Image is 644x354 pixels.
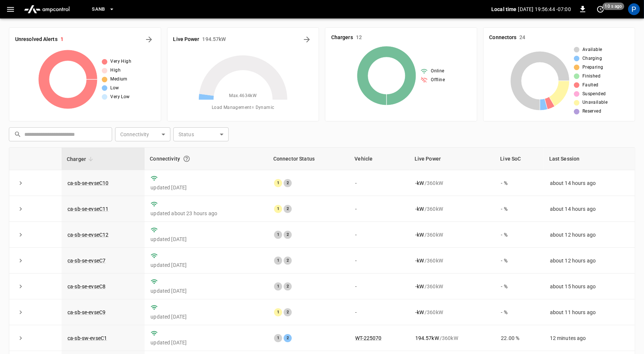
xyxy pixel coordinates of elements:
[495,325,544,351] td: 22.00 %
[415,231,424,238] p: - kW
[495,299,544,325] td: - %
[15,333,26,344] button: expand row
[518,6,571,13] p: [DATE] 19:56:44 -07:00
[544,248,635,274] td: about 12 hours ago
[67,155,96,164] span: Charger
[150,287,262,295] p: updated [DATE]
[284,231,292,239] div: 2
[268,148,350,170] th: Connector Status
[582,82,599,89] span: Faulted
[495,222,544,248] td: - %
[110,93,129,101] span: Very Low
[544,274,635,299] td: about 15 hours ago
[415,205,489,213] div: / 360 kW
[274,308,282,316] div: 1
[349,170,409,196] td: -
[582,55,602,62] span: Charging
[67,335,107,341] a: ca-sb-sw-evseC1
[331,34,353,42] h6: Chargers
[415,257,489,264] div: / 360 kW
[495,196,544,222] td: - %
[212,104,274,111] span: Load Management = Dynamic
[15,229,26,240] button: expand row
[582,99,607,106] span: Unavailable
[495,170,544,196] td: - %
[15,255,26,266] button: expand row
[150,152,263,165] div: Connectivity
[582,108,601,115] span: Reserved
[415,309,489,316] div: / 360 kW
[415,309,424,316] p: - kW
[415,231,489,238] div: / 360 kW
[274,257,282,265] div: 1
[15,307,26,318] button: expand row
[349,299,409,325] td: -
[415,334,489,342] div: / 360 kW
[491,6,517,13] p: Local time
[21,2,73,16] img: ampcontrol.io logo
[349,248,409,274] td: -
[150,184,262,191] p: updated [DATE]
[415,257,424,264] p: - kW
[544,222,635,248] td: about 12 hours ago
[274,231,282,239] div: 1
[415,283,489,290] div: / 360 kW
[92,5,105,14] span: SanB
[67,206,108,212] a: ca-sb-se-evseC11
[150,339,262,346] p: updated [DATE]
[202,35,226,44] h6: 194.57 kW
[582,64,603,71] span: Preparing
[110,85,119,92] span: Low
[355,335,381,341] a: WT-225070
[544,325,635,351] td: 12 minutes ago
[110,58,131,65] span: Very High
[173,35,200,44] h6: Live Power
[284,334,292,342] div: 2
[150,261,262,269] p: updated [DATE]
[143,34,155,45] button: All Alerts
[628,3,640,15] div: profile-icon
[274,282,282,291] div: 1
[67,309,105,315] a: ca-sb-se-evseC9
[67,258,105,264] a: ca-sb-se-evseC7
[284,257,292,265] div: 2
[150,313,262,320] p: updated [DATE]
[349,222,409,248] td: -
[415,179,424,187] p: - kW
[274,334,282,342] div: 1
[415,179,489,187] div: / 360 kW
[582,46,602,54] span: Available
[229,92,257,100] span: Max. 4634 kW
[284,308,292,316] div: 2
[67,180,108,186] a: ca-sb-se-evseC10
[150,210,262,217] p: updated about 23 hours ago
[150,236,262,243] p: updated [DATE]
[544,196,635,222] td: about 14 hours ago
[180,152,193,165] button: Connection between the charger and our software.
[67,232,108,238] a: ca-sb-se-evseC12
[301,34,313,45] button: Energy Overview
[544,170,635,196] td: about 14 hours ago
[15,281,26,292] button: expand row
[544,148,635,170] th: Last Session
[544,299,635,325] td: about 11 hours ago
[415,205,424,213] p: - kW
[582,73,600,80] span: Finished
[15,203,26,214] button: expand row
[89,2,118,17] button: SanB
[356,34,362,42] h6: 12
[495,148,544,170] th: Live SoC
[274,179,282,187] div: 1
[60,35,63,44] h6: 1
[495,274,544,299] td: - %
[349,196,409,222] td: -
[284,282,292,291] div: 2
[520,34,526,42] h6: 24
[67,283,105,289] a: ca-sb-se-evseC8
[284,205,292,213] div: 2
[603,3,624,10] span: 10 s ago
[582,90,606,98] span: Suspended
[489,34,517,42] h6: Connectors
[409,148,495,170] th: Live Power
[110,67,121,74] span: High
